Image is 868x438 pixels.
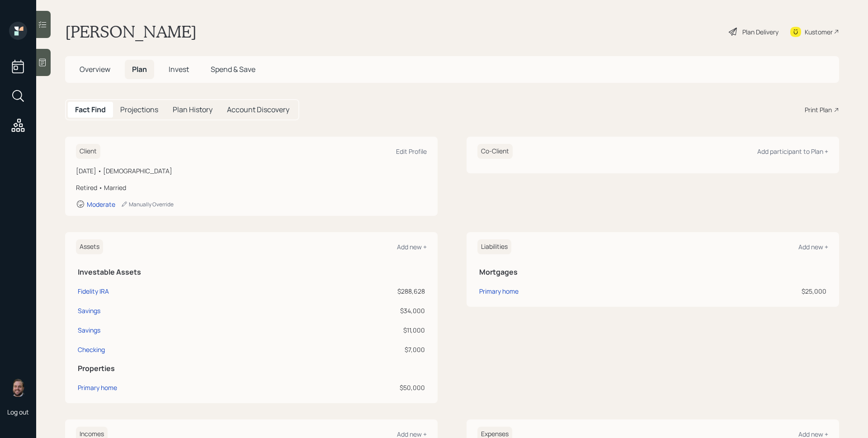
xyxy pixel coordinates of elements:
div: Primary home [479,286,519,296]
div: Savings [78,306,100,315]
div: Add new + [397,243,427,251]
div: $7,000 [281,345,425,354]
div: Log out [7,408,29,416]
span: Plan [132,64,147,74]
div: Kustomer [805,27,833,37]
h6: Assets [76,239,103,254]
div: [DATE] • [DEMOGRAPHIC_DATA] [76,166,427,176]
div: Plan Delivery [742,27,778,37]
div: Add participant to Plan + [757,147,828,156]
img: james-distasi-headshot.png [9,379,27,397]
h1: [PERSON_NAME] [65,22,197,42]
h5: Properties [78,364,425,373]
div: Primary home [78,383,117,392]
h5: Fact Find [75,105,106,114]
h5: Account Discovery [227,105,289,114]
div: $34,000 [281,306,425,315]
div: $25,000 [690,286,826,296]
span: Invest [169,64,189,74]
div: Checking [78,345,105,354]
div: $50,000 [281,383,425,392]
span: Overview [80,64,110,74]
h5: Investable Assets [78,268,425,276]
div: Add new + [798,243,828,251]
div: $288,628 [281,286,425,296]
div: $11,000 [281,325,425,335]
div: Retired • Married [76,183,427,192]
h5: Projections [120,105,158,114]
h6: Client [76,144,100,159]
span: Spend & Save [211,64,255,74]
div: Fidelity IRA [78,286,109,296]
div: Print Plan [805,105,832,114]
h6: Liabilities [477,239,511,254]
h5: Mortgages [479,268,826,276]
div: Edit Profile [396,147,427,156]
div: Savings [78,325,100,335]
h5: Plan History [173,105,212,114]
div: Moderate [87,200,115,209]
div: Manually Override [121,200,174,208]
h6: Co-Client [477,144,513,159]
